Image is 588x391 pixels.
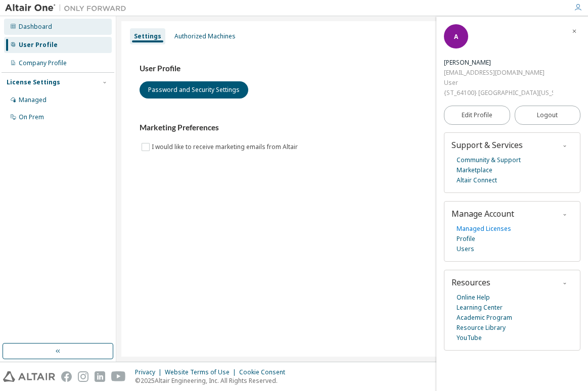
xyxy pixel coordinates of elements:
[111,371,126,382] img: youtube.svg
[135,376,291,385] p: © 2025 Altair Engineering, Inc. All Rights Reserved.
[78,371,88,382] img: instagram.svg
[140,81,248,99] button: Password and Security Settings
[457,234,475,244] a: Profile
[134,32,161,40] div: Settings
[537,110,558,120] span: Logout
[457,155,521,165] a: Community & Support
[457,175,497,185] a: Altair Connect
[457,333,482,343] a: YouTube
[457,244,474,254] a: Users
[5,3,131,13] img: Altair One
[19,96,47,104] div: Managed
[152,141,300,153] label: I would like to receive marketing emails from Altair
[454,32,458,41] span: A
[19,23,52,31] div: Dashboard
[135,368,165,376] div: Privacy
[61,371,72,382] img: facebook.svg
[462,111,492,119] span: Edit Profile
[457,224,511,234] a: Managed Licenses
[457,323,506,333] a: Resource Library
[451,139,523,151] span: Support & Services
[457,165,492,175] a: Marketplace
[444,106,510,125] a: Edit Profile
[457,303,503,313] a: Learning Center
[174,32,236,40] div: Authorized Machines
[444,88,553,98] div: {ST_64100} [GEOGRAPHIC_DATA][US_STATE]
[444,58,553,68] div: Ashley Rodriguez
[19,113,44,121] div: On Prem
[444,78,553,88] div: User
[457,292,490,303] a: Online Help
[140,123,565,133] h3: Marketing Preferences
[451,208,514,219] span: Manage Account
[444,68,553,78] div: [EMAIL_ADDRESS][DOMAIN_NAME]
[457,313,512,323] a: Academic Program
[95,371,105,382] img: linkedin.svg
[19,41,58,49] div: User Profile
[7,78,60,86] div: License Settings
[515,106,581,125] button: Logout
[165,368,239,376] div: Website Terms of Use
[3,371,55,382] img: altair_logo.svg
[19,59,67,67] div: Company Profile
[451,277,490,288] span: Resources
[140,64,565,74] h3: User Profile
[239,368,291,376] div: Cookie Consent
